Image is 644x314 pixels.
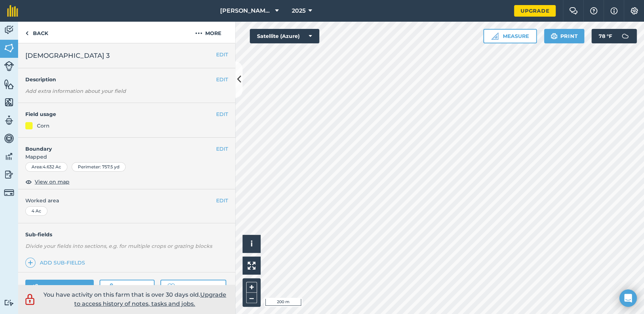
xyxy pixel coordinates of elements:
img: svg+xml;base64,PD94bWwgdmVyc2lvbj0iMS4wIiBlbmNvZGluZz0idXRmLTgiPz4KPCEtLSBHZW5lcmF0b3I6IEFkb2JlIE... [4,61,14,71]
img: svg+xml;base64,PD94bWwgdmVyc2lvbj0iMS4wIiBlbmNvZGluZz0idXRmLTgiPz4KPCEtLSBHZW5lcmF0b3I6IEFkb2JlIE... [4,151,14,162]
img: Four arrows, one pointing top left, one top right, one bottom right and the last bottom left [248,262,256,270]
img: svg+xml;base64,PD94bWwgdmVyc2lvbj0iMS4wIiBlbmNvZGluZz0idXRmLTgiPz4KPCEtLSBHZW5lcmF0b3I6IEFkb2JlIE... [4,299,14,306]
img: svg+xml;base64,PHN2ZyB4bWxucz0iaHR0cDovL3d3dy53My5vcmcvMjAwMC9zdmciIHdpZHRoPSI5IiBoZWlnaHQ9IjI0Ii... [25,29,29,38]
button: EDIT [216,110,228,118]
div: Perimeter : 757.5 yd [72,162,126,172]
img: svg+xml;base64,PHN2ZyB4bWxucz0iaHR0cDovL3d3dy53My5vcmcvMjAwMC9zdmciIHdpZHRoPSI1NiIgaGVpZ2h0PSI2MC... [4,43,14,53]
h4: Description [25,76,228,83]
div: Area : 4.632 Ac [25,162,67,172]
button: – [246,293,257,303]
a: Add note [100,280,155,294]
img: A cog icon [630,7,639,14]
button: EDIT [216,76,228,83]
span: [PERSON_NAME][GEOGRAPHIC_DATA] [220,7,272,15]
span: [DEMOGRAPHIC_DATA] 3 [25,51,110,61]
span: Worked area [25,197,228,205]
img: svg+xml;base64,PHN2ZyB4bWxucz0iaHR0cDovL3d3dy53My5vcmcvMjAwMC9zdmciIHdpZHRoPSI1NiIgaGVpZ2h0PSI2MC... [4,97,14,108]
img: svg+xml;base64,PD94bWwgdmVyc2lvbj0iMS4wIiBlbmNvZGluZz0idXRmLTgiPz4KPCEtLSBHZW5lcmF0b3I6IEFkb2JlIE... [4,133,14,144]
img: svg+xml;base64,PHN2ZyB4bWxucz0iaHR0cDovL3d3dy53My5vcmcvMjAwMC9zdmciIHdpZHRoPSIxNCIgaGVpZ2h0PSIyNC... [28,258,33,267]
a: Upgrade [514,5,556,17]
a: Add sub-fields [25,258,88,268]
img: A question mark icon [589,7,598,14]
button: EDIT [216,51,228,59]
button: 78 °F [592,29,637,43]
img: svg+xml;base64,PD94bWwgdmVyc2lvbj0iMS4wIiBlbmNvZGluZz0idXRmLTgiPz4KPCEtLSBHZW5lcmF0b3I6IEFkb2JlIE... [32,283,39,291]
img: svg+xml;base64,PHN2ZyB4bWxucz0iaHR0cDovL3d3dy53My5vcmcvMjAwMC9zdmciIHdpZHRoPSIxOCIgaGVpZ2h0PSIyNC... [25,177,32,186]
button: i [243,235,261,253]
img: svg+xml;base64,PHN2ZyB4bWxucz0iaHR0cDovL3d3dy53My5vcmcvMjAwMC9zdmciIHdpZHRoPSIyMCIgaGVpZ2h0PSIyNC... [195,29,202,38]
span: 2025 [292,7,306,15]
h4: Boundary [18,138,216,153]
img: svg+xml;base64,PD94bWwgdmVyc2lvbj0iMS4wIiBlbmNvZGluZz0idXRmLTgiPz4KPCEtLSBHZW5lcmF0b3I6IEFkb2JlIE... [4,169,14,180]
img: svg+xml;base64,PD94bWwgdmVyc2lvbj0iMS4wIiBlbmNvZGluZz0idXRmLTgiPz4KPCEtLSBHZW5lcmF0b3I6IEFkb2JlIE... [106,283,114,291]
a: Back [18,22,55,43]
a: Add field job [25,280,94,294]
span: 78 ° F [599,29,612,43]
span: Mapped [18,153,235,161]
img: svg+xml;base64,PD94bWwgdmVyc2lvbj0iMS4wIiBlbmNvZGluZz0idXRmLTgiPz4KPCEtLSBHZW5lcmF0b3I6IEFkb2JlIE... [24,293,36,306]
img: svg+xml;base64,PD94bWwgdmVyc2lvbj0iMS4wIiBlbmNvZGluZz0idXRmLTgiPz4KPCEtLSBHZW5lcmF0b3I6IEFkb2JlIE... [4,25,14,35]
p: You have activity on this farm that is over 30 days old. [40,290,230,309]
img: fieldmargin Logo [7,5,18,17]
img: Ruler icon [491,33,498,40]
button: EDIT [216,145,228,153]
div: Open Intercom Messenger [619,289,637,307]
img: svg+xml;base64,PD94bWwgdmVyc2lvbj0iMS4wIiBlbmNvZGluZz0idXRmLTgiPz4KPCEtLSBHZW5lcmF0b3I6IEFkb2JlIE... [4,115,14,126]
img: svg+xml;base64,PHN2ZyB4bWxucz0iaHR0cDovL3d3dy53My5vcmcvMjAwMC9zdmciIHdpZHRoPSIxNyIgaGVpZ2h0PSIxNy... [610,7,618,15]
h4: Field usage [25,110,216,118]
button: More [181,22,235,43]
button: EDIT [216,197,228,205]
button: + [246,282,257,293]
img: Two speech bubbles overlapping with the left bubble in the forefront [569,7,578,14]
span: i [251,239,253,248]
button: Satellite (Azure) [250,29,319,43]
button: Measure [483,29,537,43]
div: Corn [37,122,50,130]
div: 4 Ac [25,206,47,216]
em: Divide your fields into sections, e.g. for multiple crops or grazing blocks [25,243,212,249]
button: Print [544,29,585,43]
a: Field Health [160,280,226,294]
img: svg+xml;base64,PD94bWwgdmVyc2lvbj0iMS4wIiBlbmNvZGluZz0idXRmLTgiPz4KPCEtLSBHZW5lcmF0b3I6IEFkb2JlIE... [618,29,632,43]
img: svg+xml;base64,PD94bWwgdmVyc2lvbj0iMS4wIiBlbmNvZGluZz0idXRmLTgiPz4KPCEtLSBHZW5lcmF0b3I6IEFkb2JlIE... [4,188,14,198]
span: View on map [35,178,70,186]
button: View on map [25,177,70,186]
em: Add extra information about your field [25,88,126,94]
img: svg+xml;base64,PHN2ZyB4bWxucz0iaHR0cDovL3d3dy53My5vcmcvMjAwMC9zdmciIHdpZHRoPSI1NiIgaGVpZ2h0PSI2MC... [4,79,14,90]
img: svg+xml;base64,PHN2ZyB4bWxucz0iaHR0cDovL3d3dy53My5vcmcvMjAwMC9zdmciIHdpZHRoPSIxOSIgaGVpZ2h0PSIyNC... [551,32,557,40]
h4: Sub-fields [18,231,235,238]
